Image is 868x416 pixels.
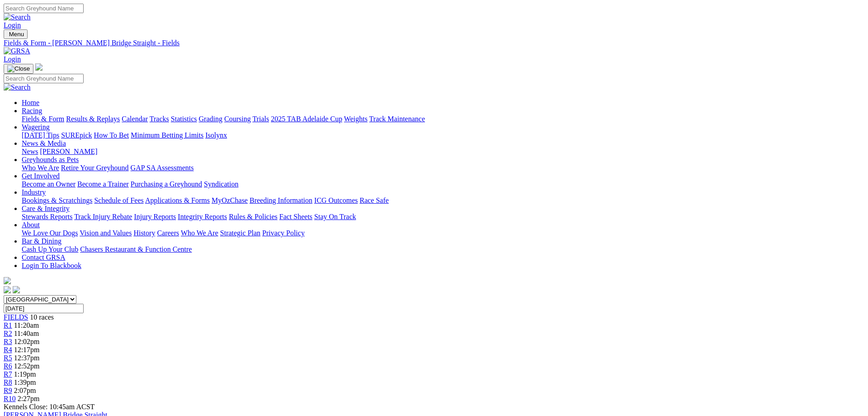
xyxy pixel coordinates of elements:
a: Statistics [171,115,197,123]
a: Privacy Policy [262,229,305,237]
span: Menu [9,31,24,38]
span: 1:39pm [14,378,36,386]
a: About [22,221,40,229]
span: FIELDS [4,313,28,321]
span: 12:37pm [14,354,40,362]
div: Racing [22,115,864,123]
input: Search [4,4,84,13]
a: Minimum Betting Limits [131,131,203,139]
a: Become an Owner [22,180,75,188]
a: Coursing [224,115,251,123]
a: Racing [22,107,42,115]
a: Integrity Reports [178,213,227,220]
a: Stewards Reports [22,213,72,220]
a: Care & Integrity [22,205,70,212]
a: News & Media [22,139,66,147]
a: Login To Blackbook [22,262,81,269]
span: 2:07pm [14,387,36,394]
a: R7 [4,370,12,378]
a: Retire Your Greyhound [61,164,129,172]
div: Industry [22,196,864,205]
a: Isolynx [205,131,227,139]
div: About [22,229,864,237]
span: 12:02pm [14,338,40,345]
img: GRSA [4,47,30,55]
a: R6 [4,362,12,370]
button: Toggle navigation [4,64,33,74]
a: R10 [4,395,16,402]
img: Search [4,83,31,91]
a: R9 [4,387,12,394]
a: Applications & Forms [145,196,210,204]
div: Greyhounds as Pets [22,164,864,172]
div: Care & Integrity [22,213,864,221]
a: Weights [344,115,368,123]
a: Fields & Form - [PERSON_NAME] Bridge Straight - Fields [4,39,864,47]
a: Tracks [150,115,169,123]
a: R5 [4,354,12,362]
a: R8 [4,378,12,386]
a: Cash Up Your Club [22,245,78,253]
a: How To Bet [94,131,129,139]
span: 11:40am [14,330,39,337]
a: SUREpick [61,131,92,139]
a: Contact GRSA [22,253,65,261]
a: Chasers Restaurant & Function Centre [80,245,192,253]
a: Fact Sheets [279,213,312,220]
span: Kennels Close: 10:45am ACST [4,403,94,411]
a: Bookings & Scratchings [22,196,92,204]
a: R4 [4,346,12,354]
a: Bar & Dining [22,237,61,245]
img: Search [4,13,31,21]
a: We Love Our Dogs [22,229,78,237]
a: Injury Reports [134,213,176,220]
span: 2:27pm [18,395,40,402]
a: GAP SA Assessments [131,164,194,172]
a: News [22,148,38,155]
span: 1:19pm [14,370,36,378]
a: ICG Outcomes [314,196,358,204]
a: R2 [4,330,12,337]
a: Purchasing a Greyhound [131,180,202,188]
span: 10 races [30,313,54,321]
a: Fields & Form [22,115,64,123]
a: Calendar [122,115,148,123]
div: Bar & Dining [22,245,864,253]
a: R1 [4,321,12,329]
a: Stay On Track [314,213,356,220]
span: 12:17pm [14,346,40,354]
a: Industry [22,188,46,196]
a: Rules & Policies [229,213,278,220]
a: Login [4,55,21,63]
a: Strategic Plan [220,229,260,237]
input: Select date [4,304,84,313]
a: Track Maintenance [369,115,425,123]
img: logo-grsa-white.png [4,277,11,284]
span: 12:52pm [14,362,40,370]
a: Greyhounds as Pets [22,156,79,163]
a: Results & Replays [66,115,120,123]
a: Syndication [204,180,238,188]
a: Vision and Values [80,229,132,237]
a: Track Injury Rebate [74,213,132,220]
a: Trials [252,115,269,123]
a: Login [4,21,21,29]
a: Race Safe [359,196,388,204]
a: Schedule of Fees [94,196,143,204]
a: Grading [199,115,222,123]
a: Wagering [22,123,50,131]
a: Breeding Information [250,196,312,204]
a: 2025 TAB Adelaide Cup [271,115,342,123]
a: Careers [157,229,179,237]
a: R3 [4,338,12,345]
div: News & Media [22,148,864,156]
a: Home [22,99,39,106]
